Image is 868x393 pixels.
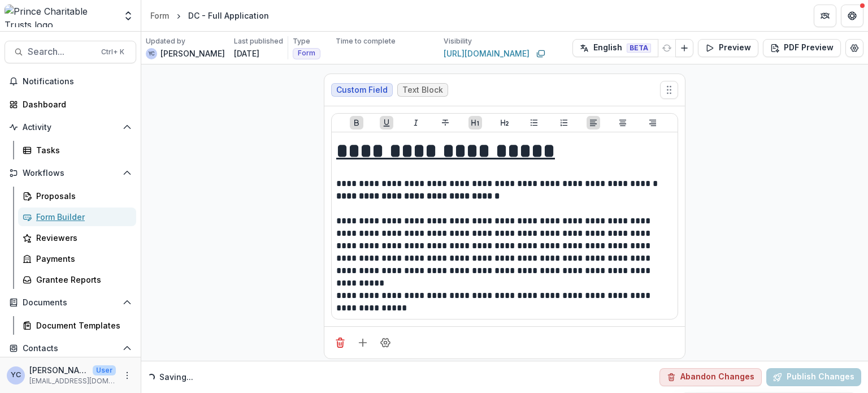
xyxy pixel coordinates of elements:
[402,85,443,95] span: Text Block
[93,365,116,375] p: User
[675,39,693,57] button: Add Language
[658,39,676,57] button: Refresh Translation
[36,144,127,156] div: Tasks
[36,274,127,286] div: Grantee Reports
[298,49,315,57] span: Form
[534,47,548,61] button: Copy link
[29,364,88,376] p: [PERSON_NAME]
[18,187,136,205] a: Proposals
[149,51,154,56] div: Yena Choi
[527,116,541,129] button: Bullet List
[23,98,127,110] div: Dashboard
[5,72,136,90] button: Notifications
[841,5,863,27] button: Get Help
[159,372,193,383] p: Saving...
[336,85,388,95] span: Custom Field
[336,36,396,46] p: Time to complete
[234,36,283,46] p: Last published
[23,123,118,132] span: Activity
[376,334,394,352] button: Field Settings
[18,316,136,335] a: Document Templates
[146,7,274,24] nav: breadcrumb
[5,95,136,114] a: Dashboard
[5,41,136,63] button: Search...
[18,249,136,268] a: Payments
[439,116,452,129] button: Strike
[698,39,758,57] button: Preview
[36,190,127,202] div: Proposals
[572,39,658,57] button: English BETA
[18,228,136,247] a: Reviewers
[498,116,511,129] button: Heading 2
[444,47,530,59] a: [URL][DOMAIN_NAME]
[28,46,94,57] span: Search...
[23,169,118,178] span: Workflows
[160,47,225,59] p: [PERSON_NAME]
[146,7,173,24] a: Form
[646,116,659,129] button: Align Right
[293,36,310,46] p: Type
[845,39,863,57] button: Edit Form Settings
[150,10,169,21] div: Form
[616,116,630,129] button: Align Center
[120,5,136,27] button: Open entity switcher
[234,47,259,59] p: [DATE]
[766,368,861,386] button: Publish Changes
[350,116,363,129] button: Bold
[5,164,136,182] button: Open Workflows
[11,372,21,379] div: Yena Choi
[468,116,482,129] button: Heading 1
[5,293,136,312] button: Open Documents
[146,36,185,46] p: Updated by
[5,339,136,357] button: Open Contacts
[23,77,132,87] span: Notifications
[188,10,269,21] div: DC - Full Application
[444,36,472,46] p: Visibility
[23,344,118,353] span: Contacts
[409,116,423,129] button: Italicize
[36,211,127,223] div: Form Builder
[36,319,127,331] div: Document Templates
[36,253,127,265] div: Payments
[660,81,678,99] button: Move field
[557,116,571,129] button: Ordered List
[763,39,841,57] button: PDF Preview
[5,118,136,136] button: Open Activity
[18,270,136,289] a: Grantee Reports
[99,46,127,58] div: Ctrl + K
[659,368,762,386] button: Abandon Changes
[29,376,116,386] p: [EMAIL_ADDRESS][DOMAIN_NAME]
[331,334,349,352] button: Delete field
[354,334,372,352] button: Add field
[23,298,118,308] span: Documents
[18,208,136,226] a: Form Builder
[36,232,127,244] div: Reviewers
[18,141,136,159] a: Tasks
[380,116,393,129] button: Underline
[120,369,134,382] button: More
[587,116,600,129] button: Align Left
[5,5,116,27] img: Prince Charitable Trusts logo
[814,5,836,27] button: Partners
